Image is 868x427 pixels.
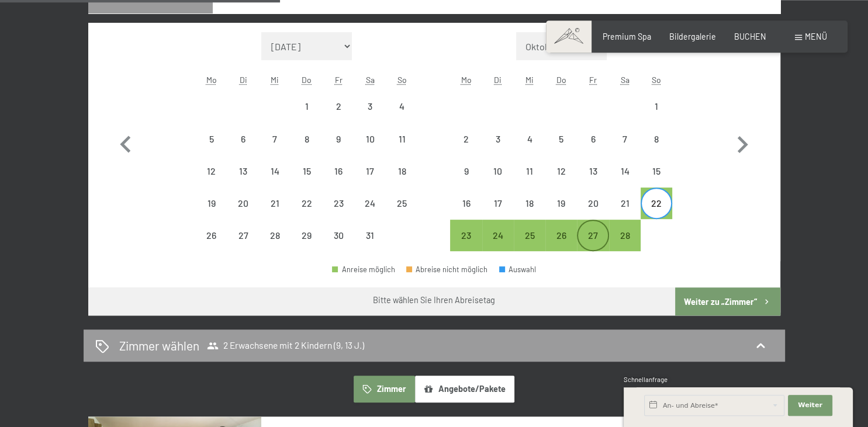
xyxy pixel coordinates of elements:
[366,75,375,85] abbr: Samstag
[577,123,608,154] div: Abreise nicht möglich
[482,155,514,187] div: Tue Feb 10 2026
[624,376,668,383] span: Schnellanfrage
[609,220,641,251] div: Abreise möglich
[324,166,353,196] div: 16
[451,199,480,228] div: 16
[292,134,321,164] div: 8
[494,75,502,85] abbr: Dienstag
[229,231,258,260] div: 27
[291,220,323,251] div: Thu Jan 29 2026
[227,220,259,251] div: Abreise nicht möglich
[291,155,323,187] div: Abreise nicht möglich
[641,123,672,154] div: Abreise nicht möglich
[324,102,353,131] div: 2
[609,123,641,154] div: Sat Feb 07 2026
[355,134,385,164] div: 10
[355,166,385,196] div: 17
[323,91,354,122] div: Fri Jan 02 2026
[450,220,482,251] div: Abreise möglich
[450,188,482,219] div: Mon Feb 16 2026
[482,123,514,154] div: Tue Feb 03 2026
[259,123,291,154] div: Abreise nicht möglich
[197,166,226,196] div: 12
[386,91,417,122] div: Sun Jan 04 2026
[545,155,577,187] div: Abreise nicht möglich
[515,166,544,196] div: 11
[734,32,766,41] a: BUCHEN
[196,220,227,251] div: Mon Jan 26 2026
[515,231,544,260] div: 25
[620,75,629,85] abbr: Samstag
[259,220,291,251] div: Wed Jan 28 2026
[292,102,321,131] div: 1
[514,188,545,219] div: Abreise nicht möglich
[483,166,513,196] div: 10
[397,75,407,85] abbr: Sonntag
[609,188,641,219] div: Abreise nicht möglich
[547,199,576,228] div: 19
[451,134,480,164] div: 2
[197,134,226,164] div: 5
[669,32,716,41] a: Bildergalerie
[259,155,291,187] div: Abreise nicht möglich
[514,155,545,187] div: Wed Feb 11 2026
[332,266,395,273] div: Anreise möglich
[483,199,513,228] div: 17
[482,123,514,154] div: Abreise nicht möglich
[610,231,639,260] div: 28
[259,220,291,251] div: Abreise nicht möglich
[545,123,577,154] div: Abreise nicht möglich
[387,134,416,164] div: 11
[451,231,480,260] div: 23
[292,199,321,228] div: 22
[609,155,641,187] div: Abreise nicht möglich
[386,91,417,122] div: Abreise nicht möglich
[578,231,607,260] div: 27
[547,231,576,260] div: 26
[259,188,291,219] div: Abreise nicht möglich
[196,123,227,154] div: Mon Jan 05 2026
[355,199,385,228] div: 24
[196,155,227,187] div: Mon Jan 12 2026
[545,188,577,219] div: Thu Feb 19 2026
[610,134,639,164] div: 7
[609,155,641,187] div: Sat Feb 14 2026
[589,75,597,85] abbr: Freitag
[354,91,386,122] div: Abreise nicht möglich
[450,220,482,251] div: Mon Feb 23 2026
[323,91,354,122] div: Abreise nicht möglich
[291,220,323,251] div: Abreise nicht möglich
[556,75,566,85] abbr: Donnerstag
[354,91,386,122] div: Sat Jan 03 2026
[499,266,537,273] div: Auswahl
[483,134,513,164] div: 3
[354,123,386,154] div: Abreise nicht möglich
[547,134,576,164] div: 5
[227,123,259,154] div: Tue Jan 06 2026
[483,231,513,260] div: 24
[323,220,354,251] div: Fri Jan 30 2026
[323,155,354,187] div: Abreise nicht möglich
[482,188,514,219] div: Tue Feb 17 2026
[450,155,482,187] div: Mon Feb 09 2026
[354,220,386,251] div: Abreise nicht möglich
[461,75,471,85] abbr: Montag
[354,188,386,219] div: Abreise nicht möglich
[515,199,544,228] div: 18
[641,188,672,219] div: Sun Feb 22 2026
[109,32,143,252] button: Vorheriger Monat
[229,199,258,228] div: 20
[292,231,321,260] div: 29
[240,75,247,85] abbr: Dienstag
[323,123,354,154] div: Abreise nicht möglich
[387,166,416,196] div: 18
[482,220,514,251] div: Abreise möglich
[227,220,259,251] div: Tue Jan 27 2026
[323,188,354,219] div: Abreise nicht möglich
[197,231,226,260] div: 26
[610,199,639,228] div: 21
[450,123,482,154] div: Abreise nicht möglich
[229,166,258,196] div: 13
[514,220,545,251] div: Wed Feb 25 2026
